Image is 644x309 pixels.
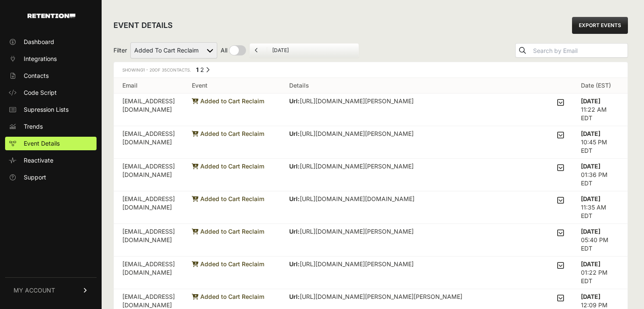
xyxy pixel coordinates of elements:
td: 05:40 PM EDT [572,224,627,257]
span: Added to Cart Reclaim [192,97,264,105]
span: Reactivate [24,156,53,165]
th: Event [183,78,281,94]
a: Code Script [5,86,97,99]
strong: Url: [289,163,300,170]
p: [URL][DOMAIN_NAME][PERSON_NAME][PERSON_NAME] [289,292,550,301]
a: EXPORT EVENTS [572,17,628,34]
a: Dashboard [5,35,97,49]
td: [EMAIL_ADDRESS][DOMAIN_NAME] [114,257,183,289]
td: 01:22 PM EDT [572,257,627,289]
span: Added to Cart Reclaim [192,163,264,170]
span: Event Details [24,139,60,148]
span: Integrations [24,55,57,63]
span: Supression Lists [24,105,69,114]
td: [EMAIL_ADDRESS][DOMAIN_NAME] [114,159,183,191]
strong: Url: [289,195,300,202]
strong: [DATE] [581,293,600,300]
strong: [DATE] [581,97,600,105]
h2: EVENT DETAILS [113,19,173,31]
td: 01:36 PM EDT [572,159,627,191]
th: Email [114,78,183,94]
p: [URL][DOMAIN_NAME][PERSON_NAME] [289,97,414,105]
a: Event Details [5,137,97,150]
strong: Url: [289,97,300,105]
div: Showing of [122,66,191,74]
input: Search by Email [531,45,627,57]
strong: [DATE] [581,130,600,137]
span: Trends [24,122,43,131]
strong: [DATE] [581,260,600,268]
th: Date (EST) [572,78,627,94]
span: 35 [162,67,167,72]
img: Retention.com [28,14,75,18]
span: Added to Cart Reclaim [192,293,264,300]
span: Contacts. [160,67,191,72]
a: Support [5,171,97,184]
span: Code Script [24,88,57,97]
th: Details [281,78,572,94]
td: [EMAIL_ADDRESS][DOMAIN_NAME] [114,94,183,126]
p: [URL][DOMAIN_NAME][PERSON_NAME] [289,227,414,236]
p: [URL][DOMAIN_NAME][PERSON_NAME] [289,130,451,138]
span: Added to Cart Reclaim [192,260,264,268]
a: Supression Lists [5,103,97,116]
td: [EMAIL_ADDRESS][DOMAIN_NAME] [114,224,183,257]
span: Added to Cart Reclaim [192,228,264,235]
span: Added to Cart Reclaim [192,130,264,137]
span: Support [24,173,46,182]
a: Trends [5,120,97,133]
td: 10:45 PM EDT [572,126,627,159]
td: 11:35 AM EDT [572,191,627,224]
a: Page 2 [200,66,204,73]
a: Reactivate [5,154,97,167]
span: Contacts [24,72,49,80]
span: 1 - 20 [143,67,155,72]
strong: Url: [289,228,300,235]
strong: Url: [289,130,300,137]
em: Page 1 [196,66,199,73]
a: Contacts [5,69,97,83]
span: Filter [113,46,127,55]
strong: [DATE] [581,228,600,235]
span: Dashboard [24,38,54,46]
select: Filter [130,42,217,58]
strong: [DATE] [581,195,600,202]
p: [URL][DOMAIN_NAME][DOMAIN_NAME] [289,195,415,203]
span: MY ACCOUNT [14,286,55,295]
td: [EMAIL_ADDRESS][DOMAIN_NAME] [114,191,183,224]
div: Pagination [194,66,210,76]
span: Added to Cart Reclaim [192,195,264,202]
strong: Url: [289,293,300,300]
strong: Url: [289,260,300,268]
strong: [DATE] [581,163,600,170]
a: MY ACCOUNT [5,277,97,303]
td: 11:22 AM EDT [572,94,627,126]
td: [EMAIL_ADDRESS][DOMAIN_NAME] [114,126,183,159]
p: [URL][DOMAIN_NAME][PERSON_NAME] [289,260,414,268]
a: Integrations [5,52,97,66]
p: [URL][DOMAIN_NAME][PERSON_NAME] [289,162,414,171]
